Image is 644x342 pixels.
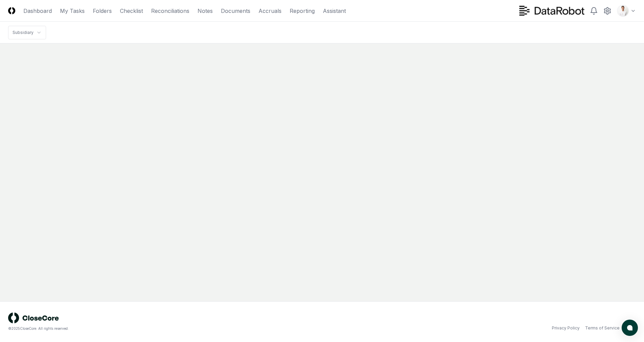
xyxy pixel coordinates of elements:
img: DataRobot logo [519,6,584,16]
a: Privacy Policy [552,325,580,331]
div: Subsidiary [13,30,34,36]
div: © 2025 CloseCore. All rights reserved. [8,326,322,331]
a: Terms of Service [585,325,620,331]
a: Folders [93,7,112,15]
a: Dashboard [23,7,52,15]
a: Accruals [258,7,282,15]
a: Reporting [290,7,315,15]
a: Notes [198,7,213,15]
button: atlas-launcher [622,320,638,336]
a: Checklist [120,7,143,15]
a: My Tasks [60,7,85,15]
a: Reconciliations [151,7,189,15]
img: logo [8,312,59,323]
a: Documents [221,7,250,15]
a: Assistant [323,7,346,15]
img: d09822cc-9b6d-4858-8d66-9570c114c672_b0bc35f1-fa8e-4ccc-bc23-b02c2d8c2b72.png [618,5,628,16]
nav: breadcrumb [8,26,46,39]
img: Logo [8,7,15,14]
